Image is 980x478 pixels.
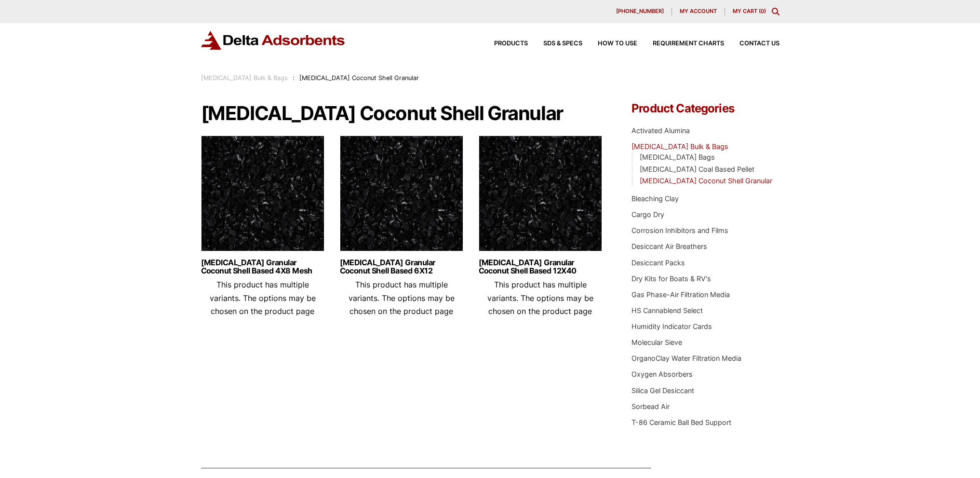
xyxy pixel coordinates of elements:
span: SDS & SPECS [543,41,582,47]
a: [MEDICAL_DATA] Bulk & Bags [631,142,728,150]
a: Dry Kits for Boats & RV's [631,274,711,283]
a: Gas Phase-Air Filtration Media [631,290,730,299]
span: [MEDICAL_DATA] Coconut Shell Granular [299,74,419,82]
img: Delta Adsorbents [201,31,346,50]
a: Sorbead Air [631,402,670,410]
span: How to Use [598,41,637,47]
a: Contact Us [724,41,779,47]
a: [MEDICAL_DATA] Coconut Shell Granular [640,177,772,185]
a: [MEDICAL_DATA] Coal Based Pellet [640,165,754,173]
span: Products [494,41,528,47]
a: [MEDICAL_DATA] Bulk & Bags [201,74,288,82]
span: [PHONE_NUMBER] [616,9,664,14]
a: Cargo Dry [631,210,664,219]
img: Activated Carbon Mesh Granular [479,136,602,256]
h4: Product Categories [631,103,779,114]
a: SDS & SPECS [528,41,582,47]
a: Desiccant Packs [631,259,685,267]
a: Silica Gel Desiccant [631,386,694,395]
a: Requirement Charts [637,41,724,47]
div: Toggle Modal Content [772,8,779,15]
span: This product has multiple variants. The options may be chosen on the product page [210,280,316,315]
a: [PHONE_NUMBER] [608,8,672,15]
a: HS Cannablend Select [631,306,703,314]
a: [MEDICAL_DATA] Granular Coconut Shell Based 4X8 Mesh [201,259,324,275]
span: This product has multiple variants. The options may be chosen on the product page [349,280,455,315]
span: Requirement Charts [653,41,724,47]
a: Oxygen Absorbers [631,370,693,378]
a: Activated Alumina [631,126,690,135]
span: This product has multiple variants. The options may be chosen on the product page [487,280,593,315]
a: Humidity Indicator Cards [631,322,712,330]
span: 0 [761,8,764,14]
img: Activated Carbon Mesh Granular [340,136,463,256]
a: My account [672,8,725,15]
span: Contact Us [739,41,779,47]
a: [MEDICAL_DATA] Granular Coconut Shell Based 12X40 [479,259,602,275]
img: Activated Carbon Mesh Granular [201,136,324,256]
a: OrganoClay Water Filtration Media [631,354,741,362]
a: [MEDICAL_DATA] Granular Coconut Shell Based 6X12 [340,259,463,275]
a: My Cart (0) [733,8,766,14]
span: My account [680,9,717,14]
span: : [293,74,295,82]
a: T-86 Ceramic Ball Bed Support [631,418,731,426]
a: Bleaching Clay [631,194,679,203]
a: [MEDICAL_DATA] Bags [640,153,715,161]
a: Products [479,41,528,47]
a: Desiccant Air Breathers [631,242,707,250]
a: How to Use [582,41,637,47]
a: Molecular Sieve [631,338,682,346]
a: Corrosion Inhibitors and Films [631,226,728,234]
h1: [MEDICAL_DATA] Coconut Shell Granular [201,103,603,124]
